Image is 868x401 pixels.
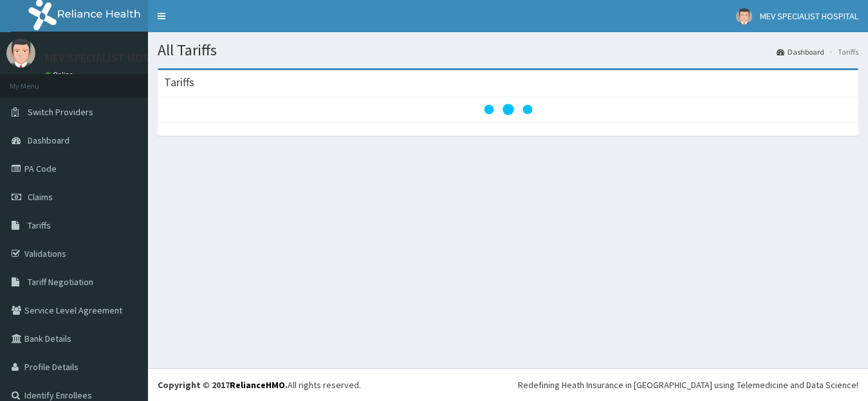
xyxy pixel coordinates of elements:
[518,378,858,391] div: Redefining Heath Insurance in [GEOGRAPHIC_DATA] using Telemedicine and Data Science!
[164,77,194,88] h3: Tariffs
[6,39,35,68] img: User Image
[158,42,858,59] h1: All Tariffs
[148,368,868,401] footer: All rights reserved.
[45,70,76,79] a: Online
[45,52,178,64] p: MEV SPECIALIST HOSPITAL
[760,10,858,22] span: MEV SPECIALIST HOSPITAL
[28,191,53,203] span: Claims
[777,46,824,57] a: Dashboard
[826,46,858,57] li: Tariffs
[28,106,93,118] span: Switch Providers
[28,135,69,146] span: Dashboard
[736,8,752,24] img: User Image
[28,219,51,231] span: Tariffs
[483,84,534,135] svg: audio-loading
[230,379,285,391] a: RelianceHMO
[28,276,93,288] span: Tariff Negotiation
[158,379,288,391] strong: Copyright © 2017 .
